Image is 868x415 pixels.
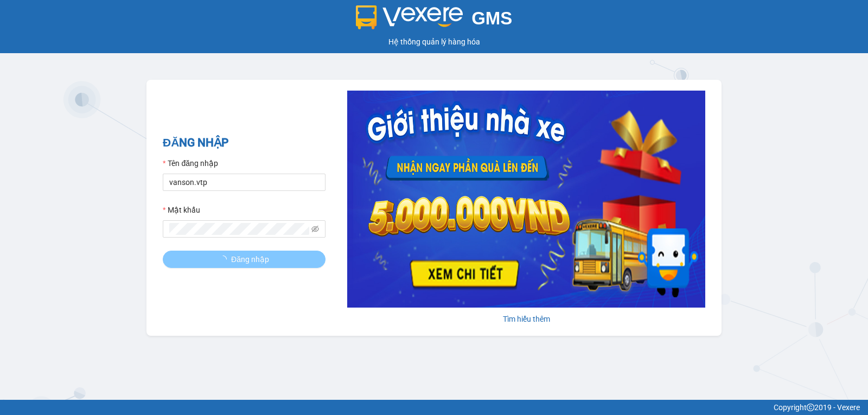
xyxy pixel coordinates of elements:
[807,404,814,411] span: copyright
[231,253,269,265] span: Đăng nhập
[163,204,200,216] label: Mật khẩu
[471,8,512,28] span: GMS
[347,313,705,325] div: Tìm hiểu thêm
[163,174,325,191] input: Tên đăng nhập
[169,223,309,235] input: Mật khẩu
[8,401,860,413] div: Copyright 2019 - Vexere
[163,134,325,152] h2: ĐĂNG NHẬP
[311,225,319,233] span: eye-invisible
[347,91,705,308] img: banner-0
[3,36,865,48] div: Hệ thống quản lý hàng hóa
[163,157,218,169] label: Tên đăng nhập
[163,251,325,268] button: Đăng nhập
[356,16,513,25] a: GMS
[356,5,463,29] img: logo 2
[219,256,231,263] span: loading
